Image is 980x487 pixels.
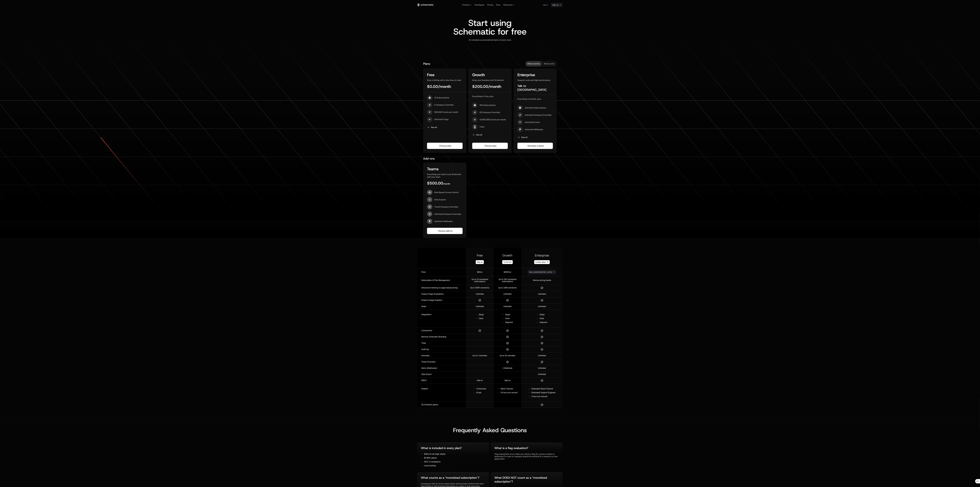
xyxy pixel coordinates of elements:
[479,118,506,121] span: 10,000,000 Events per month
[476,391,481,394] div: Email
[417,340,466,346] td: Trials
[434,198,446,201] span: Data Exports
[517,72,535,77] span: Enterprise
[502,260,513,264] a: Try for free
[453,426,527,434] span: Frequently Asked Questions
[417,291,466,297] td: Feature Flags Evaluations
[475,4,484,6] a: Developers
[505,313,510,316] div: Stripe
[434,220,453,223] span: Unlimited Webhooks
[534,260,550,264] a: Contact sales
[417,371,466,377] td: Data Export
[427,79,461,81] span: Drop in billing with a few lines of code
[525,128,543,131] span: Unlimited Webhooks
[517,120,523,125] i: signal
[472,95,493,97] span: Everything in Free, plus
[472,110,478,115] i: hammer
[427,95,432,100] i: cashapp
[487,4,493,6] a: Pricing
[427,72,434,77] span: Free
[543,3,548,7] a: Sign in
[494,293,521,295] div: Unlimited
[525,121,540,124] span: Unlimited Events
[499,278,516,282] span: Up to 100 monetized subscriptions
[421,313,466,316] div: Integrations
[469,39,511,41] span: Or schedule a personalized demo to learn more
[472,79,504,81] span: Grow your business with Schematic
[503,4,512,6] span: Resources
[525,107,546,109] span: Unlimited Subscriptions
[466,305,494,308] div: Unlimited
[417,402,466,408] td: SLA-backed uptime
[434,213,461,215] span: Unlimited Company Overrides
[517,105,523,110] i: cashapp
[466,293,494,295] div: Unlimited
[431,126,437,128] span: See all
[423,157,435,161] span: Add-ons
[540,321,547,324] div: Segment
[531,388,553,390] div: Dedicated Slack Channel
[494,367,521,369] div: 1 Webhook
[472,72,485,77] span: Growth
[531,395,547,398] div: 3 hour turn around
[494,287,521,289] div: Up to 10M events/mo
[521,367,562,369] div: Unlimited
[427,197,432,202] i: arrow-analytics
[427,102,432,108] i: hammer
[494,446,528,450] span: What is a flag evaluation?
[540,317,544,320] div: Clerk
[504,270,511,274] div: $200/mo
[517,143,553,149] a: Schedule a demo
[527,63,540,65] span: Billed monthly
[477,253,483,257] span: Free
[427,204,432,209] i: alarm
[494,476,548,484] span: What DOES NOT count as a "monetized subscription"?
[517,84,546,92] span: Talk to [GEOGRAPHIC_DATA]
[521,293,562,295] div: Unlimited
[517,112,523,118] i: hammer
[466,287,494,289] div: Up to 500K events/mo
[421,476,479,480] span: What counts as a "monetized subscription"?
[544,63,555,65] span: Billed yearly
[505,317,510,320] div: Clerk
[521,136,528,138] span: See all
[517,98,541,100] span: Everything in Growth, plus
[427,181,443,186] span: $500.00
[453,17,527,37] span: Start using Schematic for free
[466,379,494,382] div: Add on
[476,388,486,390] div: Community
[417,328,466,334] td: Components
[479,317,483,320] div: Clerk
[427,228,463,234] a: Choose add-on
[476,134,482,136] span: See all
[479,313,484,316] div: Stripe
[427,143,463,149] a: Choose plan
[434,111,458,114] span: 500,000 Events per month
[472,133,475,136] i: chevron-down
[434,118,448,121] span: Unlimited Flags
[417,334,466,340] td: Remove Schematic Branding
[424,461,441,463] span: SOC-2 Compliance
[427,117,432,122] i: boolean-on
[496,4,500,6] a: Docs
[421,446,462,450] span: What is included in every plan?
[434,104,454,106] span: 2 Company Overrides
[517,79,550,81] span: Support scale and high performance
[423,62,430,66] span: Plans
[477,270,482,274] div: $0/mo
[531,391,556,394] div: Dedicated Support Engineer
[472,117,478,122] i: signal
[424,457,437,459] span: 99.99% uptime
[472,84,488,89] span: $200.00
[494,355,521,357] div: Up to 20 overrides
[517,127,523,132] i: thunder
[517,136,520,139] i: chevron-down
[427,219,432,224] i: thunder
[421,278,466,282] div: Subscription & Plan Management
[424,465,436,467] span: Local caching
[427,190,432,195] i: eye
[427,126,430,129] i: chevron-down
[533,278,551,282] div: Volume pricing bands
